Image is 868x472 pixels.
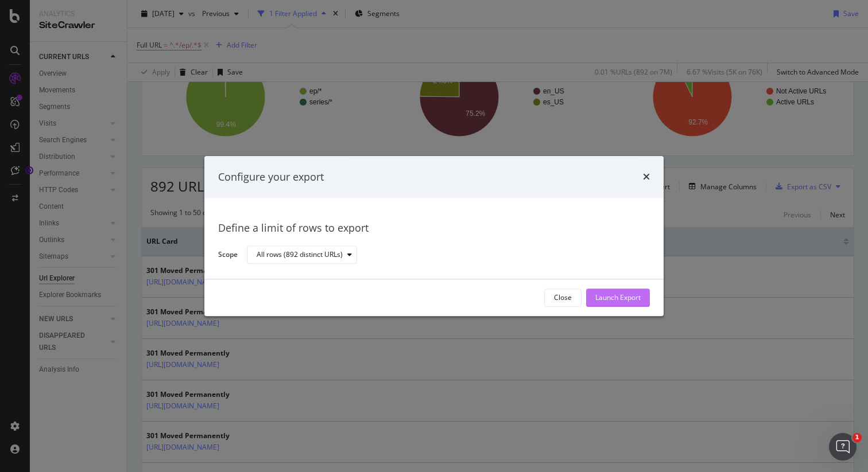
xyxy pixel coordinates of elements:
div: modal [204,156,664,316]
div: Define a limit of rows to export [218,221,650,236]
div: All rows (892 distinct URLs) [257,252,343,259]
div: Close [554,293,572,303]
span: 1 [852,433,862,442]
button: Launch Export [586,288,650,307]
label: Scope [218,249,238,262]
button: Close [544,288,582,307]
div: Launch Export [595,293,641,303]
div: Configure your export [218,170,324,185]
iframe: Intercom live chat [829,433,857,461]
button: All rows (892 distinct URLs) [247,246,357,264]
div: times [643,170,650,185]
